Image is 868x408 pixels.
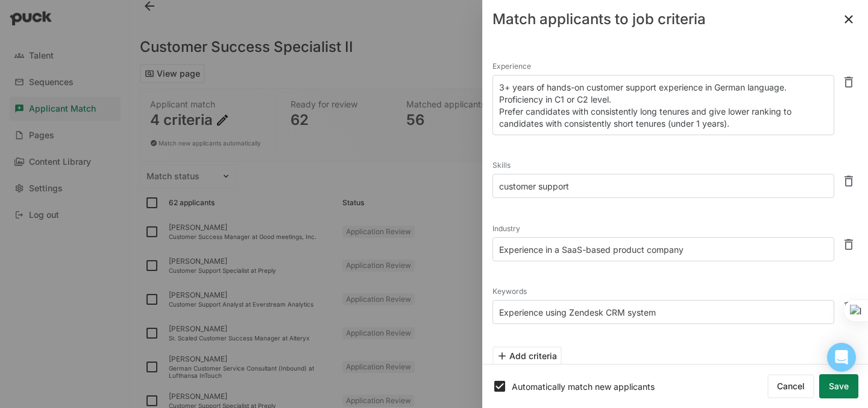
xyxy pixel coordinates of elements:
button: Add criteria [492,346,562,366]
textarea: Experience using Zendesk CRM system [492,300,834,324]
textarea: Experience in a SaaS-based product company [492,237,834,261]
div: Keywords [492,283,834,300]
div: Automatically match new applicants [512,381,767,392]
button: Save [819,374,858,398]
textarea: 3+ years of hands-on customer support experience in German language. Proficiency in C1 or C2 leve... [492,75,834,135]
div: Match applicants to job criteria [492,12,706,27]
div: Experience [492,58,834,75]
button: Cancel [767,374,814,398]
div: Skills [492,157,834,174]
div: Industry [492,220,834,237]
div: Open Intercom Messenger [827,343,856,372]
textarea: customer support [492,174,834,198]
